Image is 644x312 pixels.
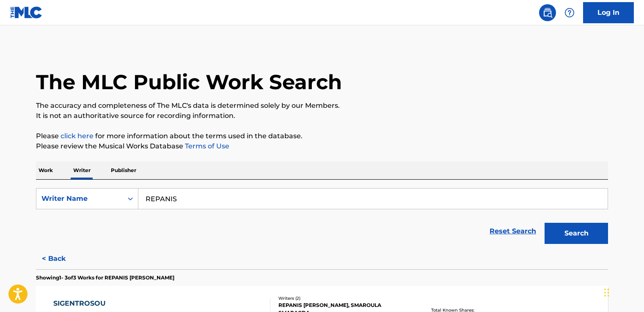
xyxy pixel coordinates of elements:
iframe: Chat Widget [602,271,644,312]
img: MLC Logo [10,6,43,19]
p: Work [36,161,55,179]
a: Log In [583,2,634,23]
p: Please for more information about the terms used in the database. [36,131,608,141]
img: help [564,8,575,18]
p: It is not an authoritative source for recording information. [36,111,608,121]
p: Showing 1 - 3 of 3 Works for REPANIS [PERSON_NAME] [36,274,174,282]
div: Writers ( 2 ) [278,295,406,301]
a: Terms of Use [183,142,229,150]
a: click here [61,132,94,140]
a: Reset Search [485,222,540,241]
p: Publisher [108,161,139,179]
p: Writer [71,161,93,179]
img: search [542,8,553,18]
h1: The MLC Public Work Search [36,69,342,95]
div: Writer Name [41,194,118,204]
p: The accuracy and completeness of The MLC's data is determined solely by our Members. [36,101,608,111]
a: Public Search [539,4,556,21]
div: Μεταφορά [604,280,609,305]
div: SIGENTROSOU [53,298,128,309]
button: Search [545,223,608,244]
button: < Back [36,248,87,269]
div: Help [561,4,578,21]
div: Widget συνομιλίας [602,271,644,312]
p: Please review the Musical Works Database [36,141,608,151]
form: Search Form [36,188,608,248]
